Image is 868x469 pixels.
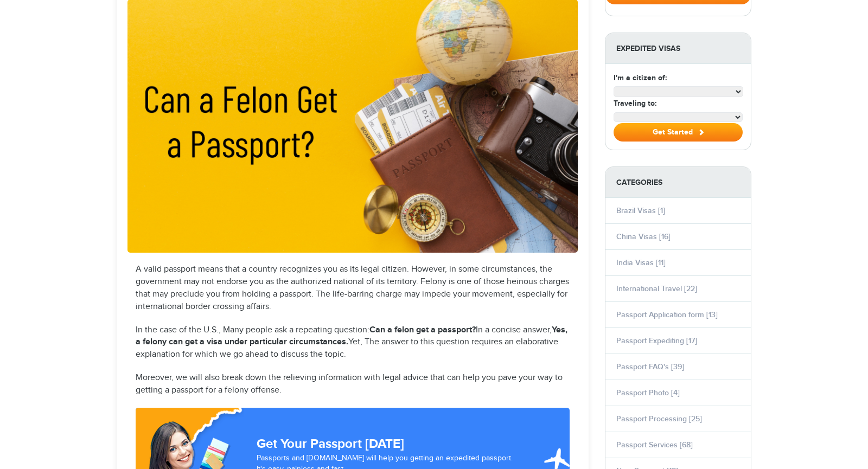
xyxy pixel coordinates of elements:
strong: Expedited Visas [605,33,751,64]
a: Passport Services [68] [616,440,693,449]
label: I'm a citizen of: [614,72,667,83]
label: Traveling to: [614,98,656,109]
a: China Visas [16] [616,232,671,241]
p: Moreover, we will also break down the relieving information with legal advice that can help you p... [136,372,570,397]
button: Get Started [614,123,743,142]
a: Passport FAQ's [39] [616,362,684,371]
strong: Can a felon get a passport? [369,325,476,335]
a: Brazil Visas [1] [616,206,665,215]
strong: Categories [605,167,751,198]
a: Passport Application form [13] [616,310,718,319]
p: A valid passport means that a country recognizes you as its legal citizen. However, in some circu... [136,264,570,313]
strong: Get Your Passport [DATE] [257,436,404,452]
p: In the case of the U.S., Many people ask a repeating question: In a concise answer, Yet, The answ... [136,324,570,362]
a: International Travel [22] [616,284,697,293]
a: Passport Processing [25] [616,414,702,423]
a: India Visas [11] [616,258,666,267]
a: Passport Expediting [17] [616,336,697,345]
a: Passport Photo [4] [616,388,680,397]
